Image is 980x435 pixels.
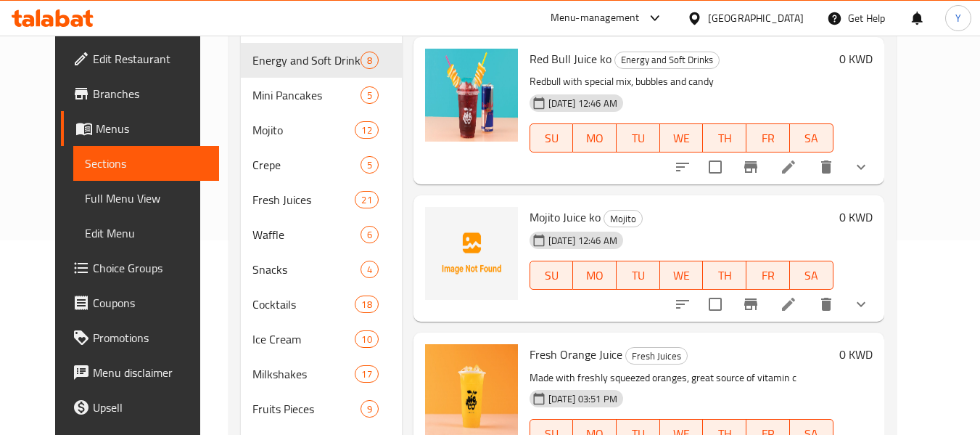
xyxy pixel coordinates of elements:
span: [DATE] 12:46 AM [543,234,623,248]
div: items [361,86,379,104]
span: Promotions [93,329,207,346]
span: Select to update [700,289,730,320]
a: Sections [73,146,219,181]
button: WE [660,261,704,290]
span: Branches [93,85,207,102]
span: SU [536,265,568,286]
span: Select to update [700,152,730,182]
span: Choice Groups [93,259,207,277]
a: Branches [61,76,219,111]
h6: 0 KWD [839,344,873,365]
span: TU [622,265,654,286]
span: Waffle [252,226,360,243]
button: sort-choices [665,287,700,322]
button: SU [530,261,574,290]
a: Upsell [61,390,219,425]
div: items [361,156,379,174]
div: Energy and Soft Drinks8 [241,43,402,78]
span: Upsell [93,399,207,416]
a: Choice Groups [61,251,219,285]
span: Menus [96,120,207,137]
button: Branch-specific-item [733,287,768,322]
button: show more [844,287,878,322]
span: FR [752,265,784,286]
div: Crepe5 [241,147,402,182]
span: 17 [355,367,377,381]
span: Snacks [252,261,360,278]
a: Edit Restaurant [61,41,219,76]
div: Milkshakes17 [241,357,402,391]
div: Fresh Juices21 [241,182,402,217]
span: 18 [355,298,377,312]
span: FR [752,128,784,149]
img: Mojito Juice ko [425,207,518,300]
img: Red Bull Juice ko [425,49,518,142]
a: Coupons [61,285,219,320]
a: Promotions [61,320,219,355]
div: Mini Pancakes5 [241,78,402,113]
span: MO [579,128,611,149]
span: [DATE] 12:46 AM [543,97,623,110]
span: Full Menu View [85,190,207,207]
span: 8 [361,54,378,68]
div: Cocktails18 [241,287,402,322]
span: MO [579,265,611,286]
h6: 0 KWD [839,49,873,69]
div: Waffle6 [241,217,402,252]
button: SA [790,123,833,153]
a: Menus [61,111,219,146]
button: MO [573,123,617,153]
span: 21 [355,193,377,207]
div: items [361,52,379,69]
span: Mini Pancakes [252,86,360,104]
div: Fruits Pieces [252,400,360,418]
span: Menu disclaimer [93,364,207,381]
a: Edit Menu [73,216,219,251]
div: items [361,226,379,243]
div: Ice Cream10 [241,322,402,357]
span: Y [955,10,961,26]
span: Fresh Orange Juice [530,343,622,365]
div: Milkshakes [252,365,355,383]
span: Edit Menu [85,224,207,242]
span: Edit Restaurant [93,50,207,68]
span: SA [796,128,828,149]
span: Mojito Juice ko [530,206,601,228]
a: Edit menu item [780,296,797,313]
div: Menu-management [551,9,640,27]
span: 6 [361,228,378,242]
span: 9 [361,402,378,416]
button: FR [746,261,790,290]
button: TH [703,123,746,153]
button: FR [746,123,790,153]
h6: 0 KWD [839,207,873,227]
div: [GEOGRAPHIC_DATA] [708,10,804,26]
div: Mojito [604,210,643,227]
span: Ice Cream [252,330,355,348]
button: TU [617,261,660,290]
p: Made with freshly squeezed oranges, great source of vitamin c [530,369,833,387]
div: Snacks4 [241,252,402,287]
a: Menu disclaimer [61,355,219,390]
div: Energy and Soft Drinks [614,52,720,69]
div: items [355,365,378,383]
div: items [361,400,379,418]
span: WE [666,128,698,149]
div: items [355,296,378,313]
div: items [361,261,379,278]
span: SA [796,265,828,286]
button: SU [530,123,574,153]
span: Sections [85,155,207,172]
div: Mojito12 [241,113,402,147]
span: Fresh Juices [252,191,355,208]
div: items [355,191,378,208]
span: Mojito [252,121,355,139]
button: sort-choices [665,150,700,184]
span: Cocktails [252,296,355,313]
span: TH [709,265,741,286]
